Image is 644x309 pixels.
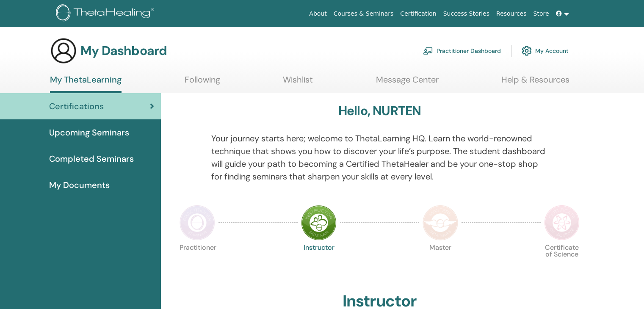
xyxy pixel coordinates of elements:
[544,205,580,240] img: Certificate of Science
[530,6,553,22] a: Store
[522,41,569,60] a: My Account
[522,44,532,58] img: cog.svg
[49,152,134,165] span: Completed Seminars
[80,43,167,58] h3: My Dashboard
[440,6,493,22] a: Success Stories
[50,74,122,93] a: My ThetaLearning
[544,244,580,280] p: Certificate of Science
[283,74,313,91] a: Wishlist
[180,244,215,280] p: Practitioner
[397,6,439,22] a: Certification
[493,6,530,22] a: Resources
[301,244,337,280] p: Instructor
[185,74,220,91] a: Following
[423,244,458,280] p: Master
[501,74,569,91] a: Help & Resources
[49,126,129,139] span: Upcoming Seminars
[50,37,77,64] img: generic-user-icon.jpg
[376,74,439,91] a: Message Center
[423,205,458,240] img: Master
[56,4,157,23] img: logo.png
[330,6,397,22] a: Courses & Seminars
[338,103,421,119] h3: Hello, NURTEN
[180,205,215,240] img: Practitioner
[423,41,501,60] a: Practitioner Dashboard
[49,100,104,113] span: Certifications
[306,6,330,22] a: About
[49,179,110,191] span: My Documents
[211,132,548,183] p: Your journey starts here; welcome to ThetaLearning HQ. Learn the world-renowned technique that sh...
[301,205,337,240] img: Instructor
[423,47,433,55] img: chalkboard-teacher.svg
